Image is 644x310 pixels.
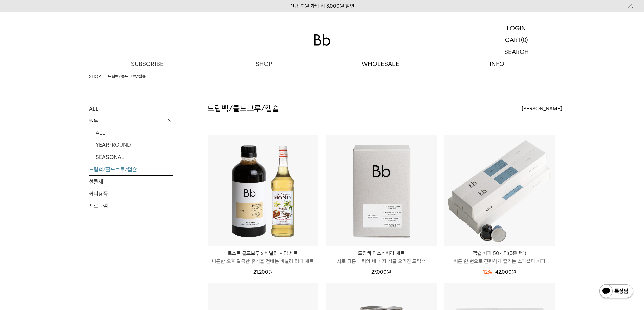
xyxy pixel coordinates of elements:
p: INFO [439,58,555,70]
a: SEASONAL [96,151,173,163]
a: 캡슐 커피 50개입(3종 택1) 버튼 한 번으로 간편하게 즐기는 스페셜티 커피 [444,249,555,265]
p: 서로 다른 매력의 네 가지 싱글 오리진 드립백 [326,257,437,265]
span: [PERSON_NAME] [522,105,562,113]
p: 토스트 콜드브루 x 바닐라 시럽 세트 [208,249,318,257]
a: SUBSCRIBE [89,58,206,70]
a: 신규 회원 가입 시 3,000원 할인 [290,3,354,9]
span: 42,000 [495,269,516,275]
a: ALL [89,103,173,115]
p: SEARCH [504,46,529,58]
p: (0) [521,34,528,46]
img: 캡슐 커피 50개입(3종 택1) [444,135,555,246]
img: 로고 [314,34,330,46]
p: 원두 [89,115,173,127]
a: LOGIN [478,22,555,34]
span: 원 [387,269,391,275]
a: 드립백/콜드브루/캡슐 [108,73,146,80]
a: 드립백/콜드브루/캡슐 [89,164,173,175]
img: 드립백 디스커버리 세트 [326,135,437,246]
p: CART [505,34,521,46]
a: 드립백 디스커버리 세트 서로 다른 매력의 네 가지 싱글 오리진 드립백 [326,249,437,265]
p: 캡슐 커피 50개입(3종 택1) [444,249,555,257]
h2: 드립백/콜드브루/캡슐 [207,103,279,114]
img: 카카오톡 채널 1:1 채팅 버튼 [599,284,634,300]
a: 선물세트 [89,176,173,188]
a: YEAR-ROUND [96,139,173,151]
p: 나른한 오후 달콤한 휴식을 건네는 바닐라 라떼 세트 [208,257,318,265]
span: 21,200 [253,269,273,275]
p: LOGIN [507,22,526,34]
img: 토스트 콜드브루 x 바닐라 시럽 세트 [208,135,318,246]
span: 27,000 [371,269,391,275]
a: CART (0) [478,34,555,46]
a: SHOP [89,73,101,80]
span: 원 [512,269,516,275]
a: SHOP [206,58,322,70]
a: 프로그램 [89,200,173,212]
p: 버튼 한 번으로 간편하게 즐기는 스페셜티 커피 [444,257,555,265]
div: 12% [483,268,492,276]
a: 토스트 콜드브루 x 바닐라 시럽 세트 나른한 오후 달콤한 휴식을 건네는 바닐라 라떼 세트 [208,249,318,265]
a: 커피용품 [89,188,173,200]
p: 드립백 디스커버리 세트 [326,249,437,257]
span: 원 [268,269,273,275]
a: ALL [96,127,173,139]
p: WHOLESALE [322,58,439,70]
